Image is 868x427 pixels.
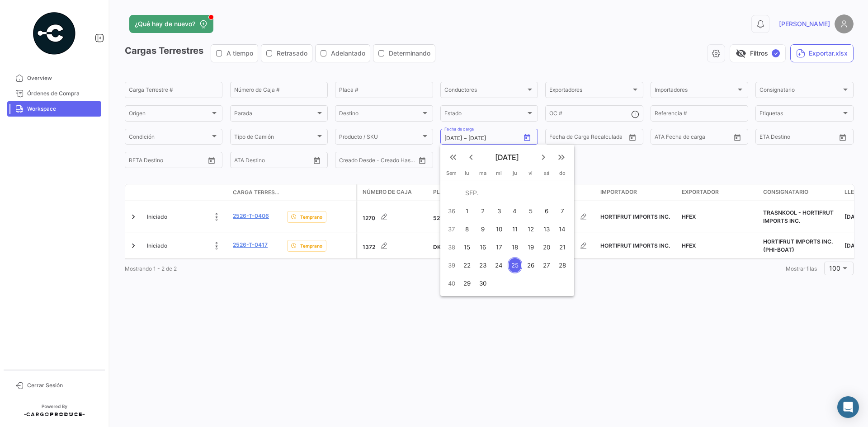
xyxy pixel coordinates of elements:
div: 12 [524,221,538,237]
button: 6 de septiembre de 2025 [538,202,554,220]
div: 10 [492,221,506,237]
button: 16 de septiembre de 2025 [475,238,491,256]
span: lu [465,170,469,176]
div: 19 [524,239,538,255]
div: 25 [508,257,522,273]
div: 29 [460,275,474,291]
button: 17 de septiembre de 2025 [491,238,507,256]
mat-icon: keyboard_arrow_right [538,152,549,163]
div: 5 [524,203,538,219]
mat-icon: keyboard_double_arrow_right [556,152,567,163]
button: 4 de septiembre de 2025 [507,202,523,220]
button: 19 de septiembre de 2025 [523,238,538,256]
button: 12 de septiembre de 2025 [523,220,538,238]
div: Abrir Intercom Messenger [837,396,859,418]
span: mi [496,170,502,176]
div: 16 [476,239,490,255]
div: 2 [476,203,490,219]
button: 14 de septiembre de 2025 [554,220,571,238]
td: SEP. [459,184,571,202]
div: 14 [555,221,570,237]
td: 38 [444,238,459,256]
button: 5 de septiembre de 2025 [523,202,538,220]
button: 22 de septiembre de 2025 [459,256,475,274]
div: 9 [476,221,490,237]
div: 4 [508,203,522,219]
mat-icon: keyboard_arrow_left [466,152,476,163]
button: 27 de septiembre de 2025 [538,256,554,274]
button: 21 de septiembre de 2025 [554,238,571,256]
div: 20 [539,239,554,255]
td: 36 [444,202,459,220]
div: 23 [476,257,490,273]
button: 24 de septiembre de 2025 [491,256,507,274]
div: 30 [476,275,490,291]
button: 29 de septiembre de 2025 [459,274,475,292]
span: [DATE] [480,153,534,162]
button: 1 de septiembre de 2025 [459,202,475,220]
button: 28 de septiembre de 2025 [554,256,571,274]
button: 7 de septiembre de 2025 [554,202,571,220]
button: 20 de septiembre de 2025 [538,238,554,256]
button: 13 de septiembre de 2025 [538,220,554,238]
div: 15 [460,239,474,255]
div: 1 [460,203,474,219]
div: 11 [508,221,522,237]
button: 2 de septiembre de 2025 [475,202,491,220]
button: 8 de septiembre de 2025 [459,220,475,238]
button: 26 de septiembre de 2025 [523,256,538,274]
div: 18 [508,239,522,255]
td: 39 [444,256,459,274]
div: 7 [555,203,570,219]
div: 6 [539,203,554,219]
button: 9 de septiembre de 2025 [475,220,491,238]
div: 24 [492,257,506,273]
div: 27 [539,257,554,273]
mat-icon: keyboard_double_arrow_left [448,152,458,163]
td: 37 [444,220,459,238]
span: vi [528,170,533,176]
button: 15 de septiembre de 2025 [459,238,475,256]
div: 3 [492,203,506,219]
th: Sem [444,170,459,180]
button: 30 de septiembre de 2025 [475,274,491,292]
span: ju [513,170,517,176]
div: 28 [555,257,570,273]
button: 10 de septiembre de 2025 [491,220,507,238]
button: 3 de septiembre de 2025 [491,202,507,220]
button: 18 de septiembre de 2025 [507,238,523,256]
div: 17 [492,239,506,255]
div: 26 [524,257,538,273]
div: 8 [460,221,474,237]
td: 40 [444,274,459,292]
button: 25 de septiembre de 2025 [507,256,523,274]
span: do [559,170,566,176]
span: sá [544,170,549,176]
div: 21 [555,239,570,255]
div: 13 [539,221,554,237]
span: ma [479,170,486,176]
div: 22 [460,257,474,273]
button: 23 de septiembre de 2025 [475,256,491,274]
button: 11 de septiembre de 2025 [507,220,523,238]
